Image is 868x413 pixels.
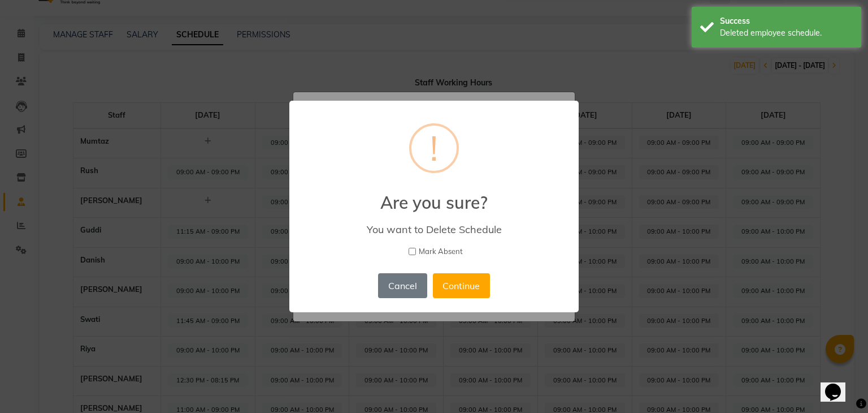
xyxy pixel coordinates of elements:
span: Mark Absent [419,246,463,257]
div: You want to Delete Schedule [306,223,562,236]
button: Continue [433,273,490,298]
div: Success [720,15,853,27]
button: Cancel [378,273,427,298]
div: ! [430,126,438,171]
h2: Are you sure? [289,179,579,213]
iframe: chat widget [821,368,857,402]
div: Deleted employee schedule. [720,27,853,39]
input: Mark Absent [409,248,416,255]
